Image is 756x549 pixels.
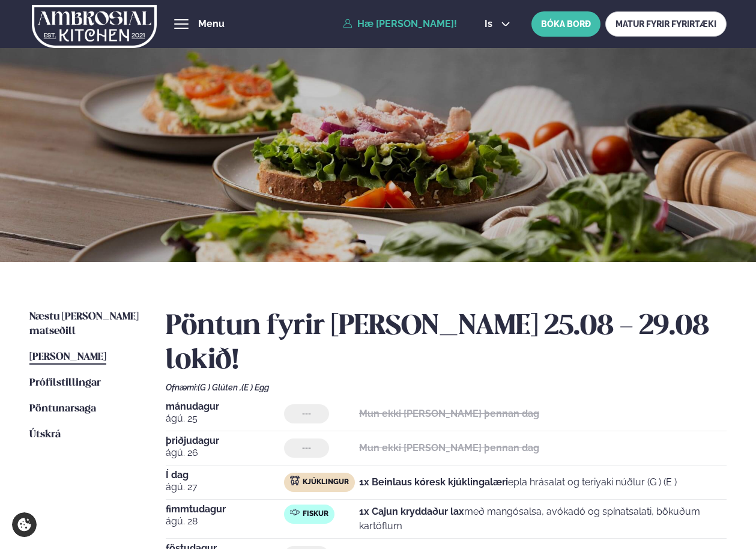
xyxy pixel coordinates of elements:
span: þriðjudagur [166,436,284,446]
a: Næstu [PERSON_NAME] matseðill [29,310,142,339]
span: Næstu [PERSON_NAME] matseðill [29,312,139,336]
span: (E ) Egg [241,383,269,392]
span: (G ) Glúten , [198,383,241,392]
span: [PERSON_NAME] [29,352,106,362]
button: hamburger [174,17,189,31]
span: ágú. 26 [166,446,284,460]
img: fish.svg [290,508,300,517]
strong: 1x Cajun kryddaður lax [359,506,464,517]
a: Pöntunarsaga [29,402,96,416]
strong: Mun ekki [PERSON_NAME] þennan dag [359,442,539,453]
img: logo [32,2,157,51]
strong: Mun ekki [PERSON_NAME] þennan dag [359,408,539,419]
a: MATUR FYRIR FYRIRTÆKI [605,11,727,37]
button: is [475,19,520,29]
span: mánudagur [166,402,284,411]
p: með mangósalsa, avókadó og spínatsalati, bökuðum kartöflum [359,505,727,533]
span: ágú. 25 [166,411,284,426]
p: epla hrásalat og teriyaki núðlur (G ) (E ) [359,475,677,490]
span: is [485,19,496,29]
a: [PERSON_NAME] [29,350,106,365]
a: Cookie settings [12,512,37,537]
span: Pöntunarsaga [29,404,96,414]
span: Útskrá [29,429,61,440]
span: Í dag [166,470,284,480]
span: --- [302,409,311,419]
a: Hæ [PERSON_NAME]! [343,19,457,29]
span: fimmtudagur [166,505,284,514]
span: ágú. 27 [166,480,284,494]
span: Kjúklingur [303,478,349,487]
a: Prófílstillingar [29,376,101,390]
span: Fiskur [303,509,328,519]
span: ágú. 28 [166,514,284,529]
img: chicken.svg [290,476,300,485]
a: Útskrá [29,428,61,442]
strong: 1x Beinlaus kóresk kjúklingalæri [359,476,508,488]
span: Prófílstillingar [29,378,101,388]
span: --- [302,443,311,453]
h2: Pöntun fyrir [PERSON_NAME] 25.08 - 29.08 lokið! [166,310,727,377]
div: Ofnæmi: [166,383,727,392]
button: BÓKA BORÐ [531,11,600,37]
